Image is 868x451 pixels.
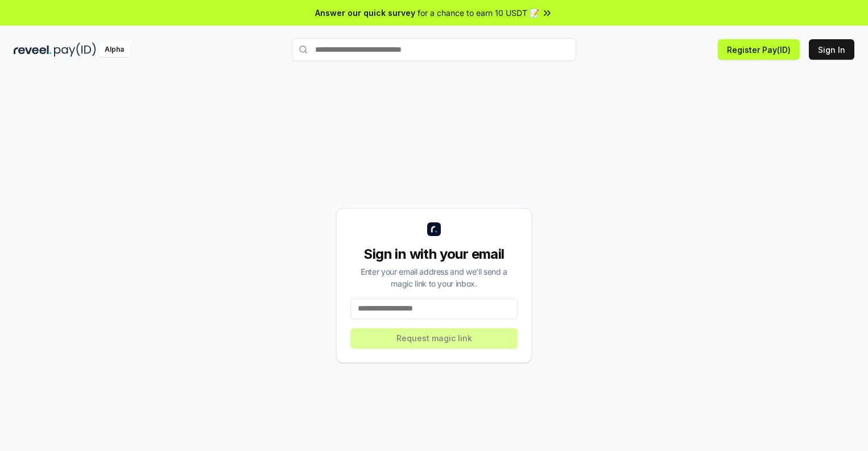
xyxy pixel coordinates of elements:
button: Sign In [809,39,854,60]
span: Answer our quick survey [315,7,415,19]
button: Register Pay(ID) [718,39,800,60]
div: Alpha [98,43,130,57]
div: Enter your email address and we’ll send a magic link to your inbox. [350,266,518,289]
div: Sign in with your email [350,245,518,263]
span: for a chance to earn 10 USDT 📝 [418,7,539,19]
img: reveel_dark [14,43,52,57]
img: pay_id [54,43,96,57]
img: logo_small [427,222,441,236]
